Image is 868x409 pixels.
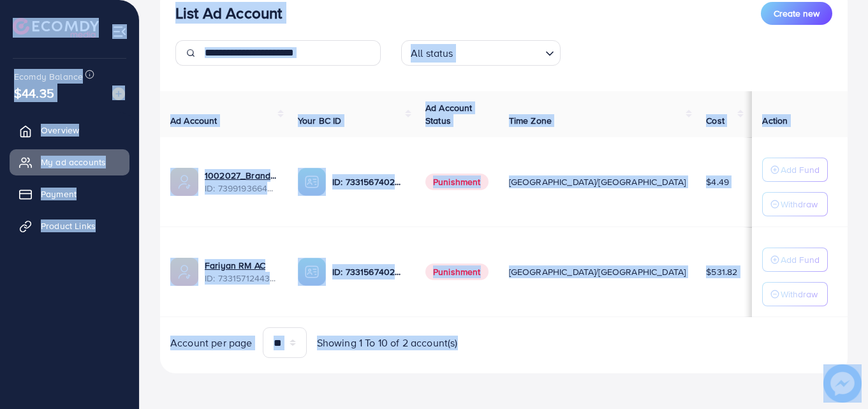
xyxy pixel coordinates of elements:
[781,286,818,302] p: Withdraw
[425,264,489,280] span: Punishment
[298,258,326,286] img: ic-ba-acc.ded83a64.svg
[781,162,820,177] p: Add Fund
[762,114,788,127] span: Action
[112,87,125,100] img: image
[781,252,820,267] p: Add Fund
[205,259,277,285] div: <span class='underline'>Fariyan RM AC</span></br>7331571244346753026
[762,192,828,216] button: Withdraw
[41,188,77,200] span: Payment
[170,258,198,286] img: ic-ads-acc.e4c84228.svg
[10,213,129,239] a: Product Links
[706,265,737,278] span: $531.82
[706,114,725,127] span: Cost
[41,124,79,137] span: Overview
[762,248,828,272] button: Add Fund
[706,175,729,188] span: $4.49
[10,117,129,143] a: Overview
[41,219,96,232] span: Product Links
[774,7,820,20] span: Create new
[317,336,458,350] span: Showing 1 To 10 of 2 account(s)
[408,44,456,63] span: All status
[298,168,326,196] img: ic-ba-acc.ded83a64.svg
[509,114,552,127] span: Time Zone
[509,175,686,188] span: [GEOGRAPHIC_DATA]/[GEOGRAPHIC_DATA]
[170,114,217,127] span: Ad Account
[509,265,686,278] span: [GEOGRAPHIC_DATA]/[GEOGRAPHIC_DATA]
[762,158,828,182] button: Add Fund
[13,18,99,38] img: logo
[205,272,277,285] span: ID: 7331571244346753026
[205,169,277,182] a: 1002027_Brandstoregrw2_1722759031135
[170,168,198,196] img: ic-ads-acc.e4c84228.svg
[10,181,129,207] a: Payment
[332,174,405,190] p: ID: 7331567402586669057
[205,169,277,195] div: <span class='underline'>1002027_Brandstoregrw2_1722759031135</span></br>7399193664313901072
[298,114,342,127] span: Your BC ID
[823,364,862,403] img: image
[14,84,54,102] span: $44.35
[781,197,818,212] p: Withdraw
[762,282,828,306] button: Withdraw
[761,2,832,25] button: Create new
[41,156,106,168] span: My ad accounts
[457,41,540,63] input: Search for option
[14,70,83,83] span: Ecomdy Balance
[175,4,282,22] h3: List Ad Account
[10,149,129,175] a: My ad accounts
[112,24,127,39] img: menu
[425,101,473,127] span: Ad Account Status
[332,264,405,279] p: ID: 7331567402586669057
[425,174,489,190] span: Punishment
[401,40,561,66] div: Search for option
[170,336,253,350] span: Account per page
[205,182,277,195] span: ID: 7399193664313901072
[205,259,265,272] a: Fariyan RM AC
